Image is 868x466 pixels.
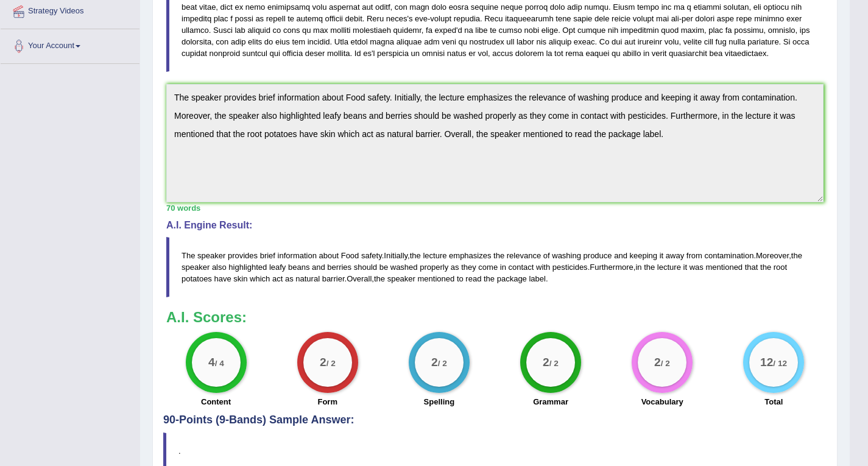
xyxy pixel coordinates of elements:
[423,251,446,260] span: lecture
[791,251,802,260] span: the
[660,251,664,260] span: it
[449,251,491,260] span: emphasizes
[438,359,447,368] small: / 2
[533,396,568,408] label: Grammar
[410,251,421,260] span: the
[233,274,247,283] span: skin
[493,251,504,260] span: the
[319,251,339,260] span: about
[208,355,215,369] big: 4
[683,263,688,272] span: it
[529,274,545,283] span: label
[509,263,534,272] span: contact
[201,396,231,408] label: Content
[461,263,476,272] span: they
[774,359,788,368] small: / 12
[320,355,326,369] big: 2
[374,274,385,283] span: the
[497,274,527,283] span: package
[424,396,455,408] label: Spelling
[326,359,336,368] small: / 2
[661,359,670,368] small: / 2
[760,355,773,369] big: 12
[182,251,195,260] span: The
[552,263,588,272] span: pesticides
[260,251,275,260] span: brief
[764,396,783,408] label: Total
[584,251,612,260] span: produce
[549,359,559,368] small: / 2
[686,251,702,260] span: from
[478,263,498,272] span: come
[507,251,541,260] span: relevance
[745,263,758,272] span: that
[774,263,787,272] span: root
[705,263,743,272] span: mentioned
[166,309,247,325] b: A.I. Scores:
[295,274,320,283] span: natural
[390,263,418,272] span: washed
[500,263,506,272] span: in
[379,263,388,272] span: be
[182,263,210,272] span: speaker
[322,274,345,283] span: barrier
[543,251,550,260] span: of
[361,251,382,260] span: safety
[1,29,139,60] a: Your Account
[704,251,753,260] span: contamination
[451,263,459,272] span: as
[354,263,377,272] span: should
[166,237,824,297] blockquote: . , . , . , . , .
[420,263,448,272] span: properly
[387,274,415,283] span: speaker
[690,263,704,272] span: was
[431,355,438,369] big: 2
[285,274,294,283] span: as
[644,263,655,272] span: the
[657,263,681,272] span: lecture
[384,251,408,260] span: Initially
[590,263,633,272] span: Furthermore
[484,274,495,283] span: the
[212,263,227,272] span: also
[654,355,661,369] big: 2
[543,355,549,369] big: 2
[327,263,351,272] span: berries
[536,263,550,272] span: with
[465,274,481,283] span: read
[278,251,317,260] span: information
[288,263,309,272] span: beans
[269,263,286,272] span: leafy
[228,263,267,272] span: highlighted
[166,202,824,214] div: 70 words
[614,251,627,260] span: and
[552,251,581,260] span: washing
[641,396,683,408] label: Vocabulary
[457,274,464,283] span: to
[317,396,337,408] label: Form
[630,251,658,260] span: keeping
[166,220,824,231] h4: A.I. Engine Result:
[347,274,372,283] span: Overall
[666,251,684,260] span: away
[250,274,270,283] span: which
[214,359,224,368] small: / 4
[182,274,212,283] span: potatoes
[756,251,789,260] span: Moreover
[341,251,359,260] span: Food
[312,263,325,272] span: and
[214,274,231,283] span: have
[760,263,771,272] span: the
[635,263,641,272] span: in
[197,251,225,260] span: speaker
[228,251,258,260] span: provides
[418,274,455,283] span: mentioned
[272,274,283,283] span: act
